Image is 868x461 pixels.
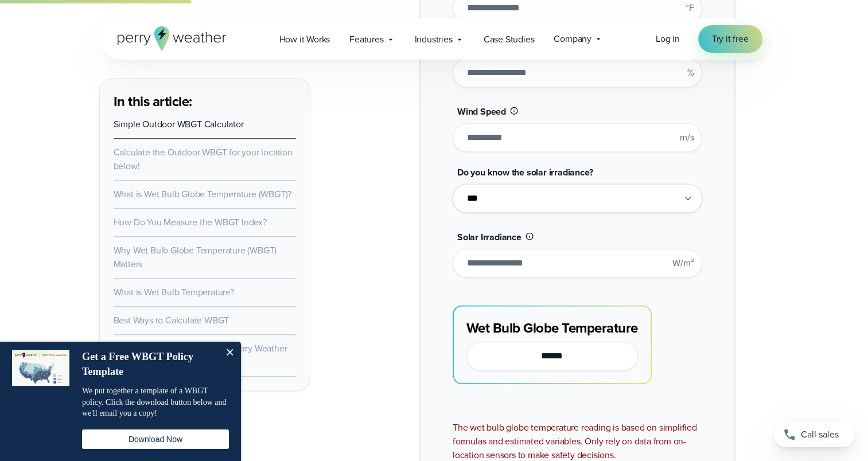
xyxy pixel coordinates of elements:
[712,32,749,46] span: Try it free
[279,33,330,46] span: How it Works
[218,342,241,365] button: Close
[554,32,591,46] span: Company
[349,33,383,46] span: Features
[114,187,292,201] a: What is Wet Bulb Globe Temperature (WBGT)?
[114,146,293,173] a: Calculate the Outdoor WBGT for your location below!
[656,32,680,45] span: Log in
[484,33,535,46] span: Case Studies
[457,230,521,244] span: Solar Irradiance
[114,118,244,131] a: Simple Outdoor WBGT Calculator
[457,166,593,179] span: Do you know the solar irradiance?
[82,350,217,379] h4: Get a Free WBGT Policy Template
[114,314,229,327] a: Best Ways to Calculate WBGT
[114,286,234,299] a: What is Wet Bulb Temperature?
[698,25,762,53] a: Try it free
[656,32,680,46] a: Log in
[114,216,267,229] a: How Do You Measure the WBGT Index?
[114,244,277,271] a: Why Wet Bulb Globe Temperature (WBGT) Matters
[82,429,229,449] button: Download Now
[12,350,69,386] img: dialog featured image
[415,33,453,46] span: Industries
[114,92,296,111] h3: In this article:
[270,28,340,51] a: How it Works
[801,428,839,442] span: Call sales
[474,28,544,51] a: Case Studies
[774,422,854,447] a: Call sales
[82,385,229,419] p: We put together a template of a WBGT policy. Click the download button below and we'll email you ...
[457,105,506,118] span: Wind Speed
